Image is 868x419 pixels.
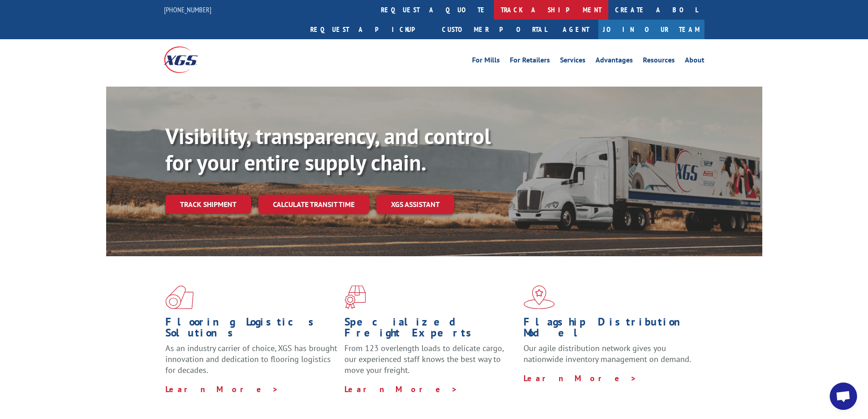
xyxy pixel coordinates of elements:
p: From 123 overlength loads to delicate cargo, our experienced staff knows the best way to move you... [344,343,517,383]
a: XGS ASSISTANT [376,195,454,214]
span: Our agile distribution network gives you nationwide inventory management on demand. [524,343,691,364]
img: xgs-icon-focused-on-flooring-red [344,285,366,309]
h1: Flooring Logistics Solutions [165,316,338,343]
a: For Mills [472,57,500,67]
a: Learn More > [165,384,279,394]
img: xgs-icon-total-supply-chain-intelligence-red [165,285,194,309]
a: Advantages [596,57,633,67]
h1: Specialized Freight Experts [344,316,517,343]
b: Visibility, transparency, and control for your entire supply chain. [165,122,491,176]
span: As an industry carrier of choice, XGS has brought innovation and dedication to flooring logistics... [165,343,337,375]
a: Calculate transit time [258,195,369,214]
a: About [685,57,704,67]
a: Learn More > [344,384,458,394]
a: Services [560,57,586,67]
a: For Retailers [510,57,550,67]
a: Resources [643,57,675,67]
a: [PHONE_NUMBER] [164,5,211,14]
a: Agent [554,20,598,39]
h1: Flagship Distribution Model [524,316,696,343]
a: Join Our Team [598,20,704,39]
a: Track shipment [165,195,251,214]
a: Learn More > [524,373,637,383]
a: Open chat [830,383,857,410]
a: Customer Portal [435,20,554,39]
img: xgs-icon-flagship-distribution-model-red [524,285,555,309]
a: Request a pickup [303,20,435,39]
